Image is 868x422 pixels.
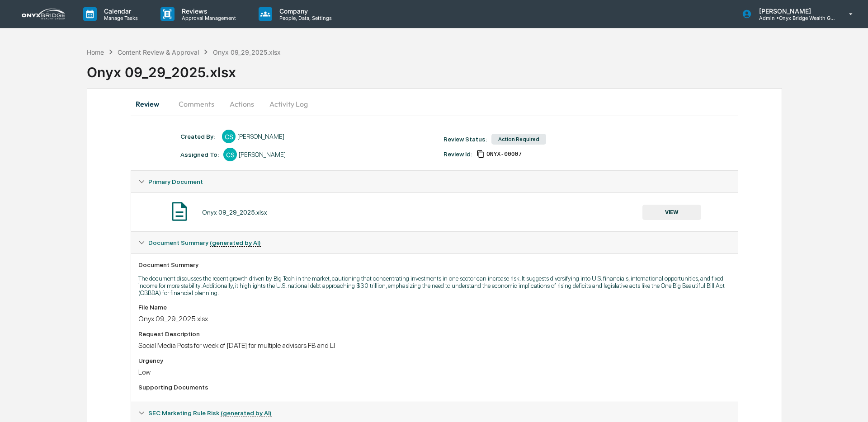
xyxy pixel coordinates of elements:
div: [PERSON_NAME] [239,151,286,158]
div: Assigned To: [180,151,219,158]
p: Calendar [97,7,142,15]
button: VIEW [642,205,701,220]
div: CS [223,148,237,161]
div: Document Summary [138,261,731,268]
img: logo [22,9,65,19]
iframe: Open customer support [839,392,863,417]
button: Activity Log [262,93,315,115]
p: Reviews [175,7,241,15]
p: People, Data, Settings [272,15,336,21]
span: Primary Document [148,178,203,185]
div: Created By: ‎ ‎ [180,133,217,140]
button: Actions [222,93,262,115]
div: Social Media Posts for week of [DATE] for multiple advisors FB and LI [138,341,731,350]
button: Comments [171,93,222,115]
div: Content Review & Approval [118,48,199,56]
div: Review Status: [443,136,487,143]
div: Primary Document [131,192,738,231]
div: Home [87,48,104,56]
span: Document Summary [148,239,261,246]
p: Manage Tasks [97,15,142,21]
u: (generated by AI) [221,409,272,417]
u: (generated by AI) [210,239,261,247]
div: Urgency [138,357,731,364]
div: Onyx 09_29_2025.xlsx [202,209,267,216]
img: Document Icon [168,200,191,223]
div: Document Summary (generated by AI) [131,253,738,402]
div: Action Required [491,134,546,145]
div: CS [222,130,236,143]
div: Request Description [138,330,731,338]
div: Review Id: [443,150,472,158]
div: secondary tabs example [131,93,738,115]
div: Onyx 09_29_2025.xlsx [213,48,281,56]
p: [PERSON_NAME] [752,7,836,15]
p: Company [272,7,336,15]
div: Supporting Documents [138,384,731,391]
div: Onyx 09_29_2025.xlsx [138,314,731,323]
p: Admin • Onyx Bridge Wealth Group LLC [752,15,836,21]
div: Onyx 09_29_2025.xlsx [87,57,868,80]
div: Document Summary (generated by AI) [131,232,738,253]
span: SEC Marketing Rule Risk [148,409,272,417]
p: The document discusses the recent growth driven by Big Tech in the market, cautioning that concen... [138,275,731,296]
span: 0a2d8120-66c6-4265-8864-44d7c5a7cace [486,150,522,158]
div: File Name [138,304,731,311]
div: [PERSON_NAME] [237,133,284,140]
div: Primary Document [131,171,738,192]
p: Approval Management [175,15,241,21]
button: Review [131,93,171,115]
div: Low [138,368,731,376]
